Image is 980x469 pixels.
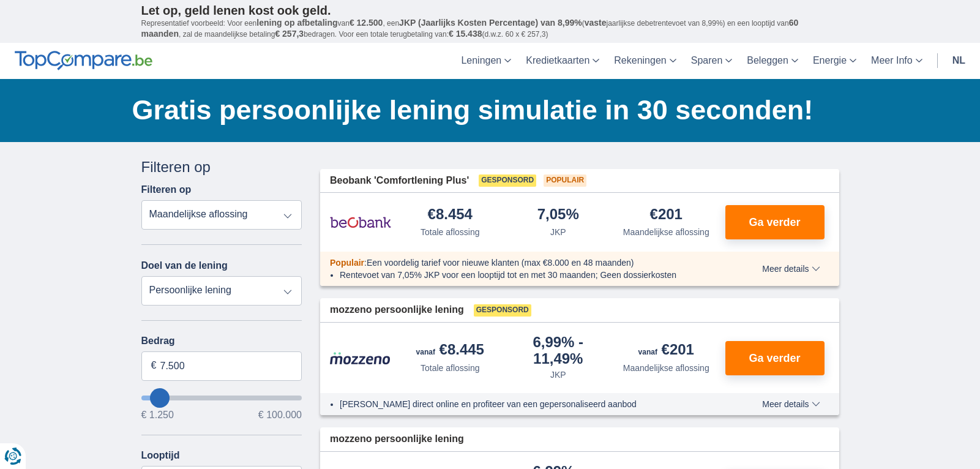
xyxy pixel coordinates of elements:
[320,257,727,269] div: :
[684,43,740,79] a: Sparen
[753,264,829,274] button: Meer details
[544,174,586,187] span: Populair
[330,258,364,268] span: Populair
[141,3,839,18] p: Let op, geld lenen kost ook geld.
[753,399,829,409] button: Meer details
[537,207,579,223] div: 7,05%
[607,43,683,79] a: Rekeningen
[638,342,694,359] div: €201
[479,174,536,187] span: Gesponsord
[141,336,302,347] label: Bedrag
[141,396,302,400] input: wantToBorrow
[739,43,806,79] a: Beleggen
[509,335,608,366] div: 6,99%
[340,269,717,281] li: Rentevoet van 7,05% JKP voor een looptijd tot en met 30 maanden; Geen dossierkosten
[330,303,464,317] span: mozzeno persoonlijke lening
[416,342,484,359] div: €8.445
[474,304,531,317] span: Gesponsord
[141,260,228,271] label: Doel van de lening
[141,18,839,40] p: Representatief voorbeeld: Voor een van , een ( jaarlijkse debetrentevoet van 8,99%) en een loopti...
[256,18,337,28] span: lening op afbetaling
[330,207,391,238] img: product.pl.alt Beobank
[454,43,518,79] a: Leningen
[350,18,383,28] span: € 12.500
[449,29,482,39] span: € 15.438
[725,341,825,375] button: Ga verder
[762,400,820,408] span: Meer details
[421,362,480,374] div: Totale aflossing
[330,174,469,188] span: Beobank 'Comfortlening Plus'
[623,226,709,238] div: Maandelijkse aflossing
[623,362,709,374] div: Maandelijkse aflossing
[650,207,683,223] div: €201
[141,18,799,39] span: 60 maanden
[399,18,582,28] span: JKP (Jaarlijks Kosten Percentage) van 8,99%
[585,18,607,28] span: vaste
[421,226,480,238] div: Totale aflossing
[762,265,820,273] span: Meer details
[945,43,973,79] a: nl
[725,205,825,239] button: Ga verder
[141,450,180,461] label: Looptijd
[258,410,302,420] span: € 100.000
[806,43,864,79] a: Energie
[749,217,800,228] span: Ga verder
[340,398,717,410] li: [PERSON_NAME] direct online en profiteer van een gepersonaliseerd aanbod
[132,91,839,129] h1: Gratis persoonlijke lening simulatie in 30 seconden!
[367,258,634,268] span: Een voordelig tarief voor nieuwe klanten (max €8.000 en 48 maanden)
[141,157,302,178] div: Filteren op
[141,184,192,195] label: Filteren op
[749,353,800,364] span: Ga verder
[518,43,607,79] a: Kredietkaarten
[275,29,304,39] span: € 257,3
[151,359,157,373] span: €
[864,43,930,79] a: Meer Info
[550,226,566,238] div: JKP
[550,369,566,381] div: JKP
[428,207,473,223] div: €8.454
[141,410,174,420] span: € 1.250
[330,351,391,365] img: product.pl.alt Mozzeno
[330,432,464,446] span: mozzeno persoonlijke lening
[15,51,152,70] img: TopCompare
